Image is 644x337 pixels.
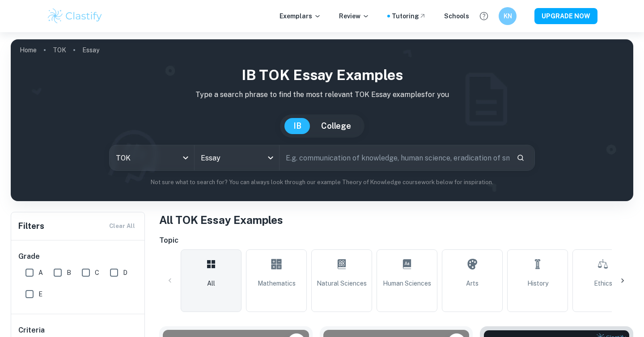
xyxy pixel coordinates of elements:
h6: Criteria [18,325,45,336]
p: Not sure what to search for? You can always look through our example Theory of Knowledge coursewo... [18,178,626,187]
p: Essay [82,45,99,55]
a: Schools [444,11,469,21]
h6: Grade [18,251,138,262]
p: Type a search phrase to find the most relevant TOK Essay examples for you [18,89,626,100]
span: D [123,268,127,278]
h6: KN [503,11,513,21]
button: Help and Feedback [476,8,491,24]
span: C [95,268,99,278]
input: E.g. communication of knowledge, human science, eradication of smallpox... [280,145,509,170]
button: Search [513,150,528,165]
span: All [207,278,215,288]
span: Arts [466,278,479,288]
p: Exemplars [280,11,321,21]
span: Human Sciences [383,278,431,288]
button: College [312,118,360,134]
div: Essay [195,145,279,170]
h1: All TOK Essay Examples [159,212,633,228]
a: TOK [53,44,66,56]
h1: IB TOK Essay examples [18,64,626,86]
h6: Filters [18,220,44,232]
span: E [38,289,42,299]
a: Tutoring [392,11,426,21]
button: IB [284,118,310,134]
p: Review [339,11,369,21]
button: KN [499,7,517,25]
img: Clastify logo [47,7,103,25]
a: Home [20,44,37,56]
div: TOK [110,145,194,170]
span: Mathematics [258,278,296,288]
span: Ethics [594,278,612,288]
span: Natural Sciences [317,278,367,288]
span: A [38,268,43,278]
button: UPGRADE NOW [534,8,597,24]
h6: Topic [159,235,633,246]
img: profile cover [11,39,633,201]
span: History [527,278,548,288]
span: B [67,268,71,278]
